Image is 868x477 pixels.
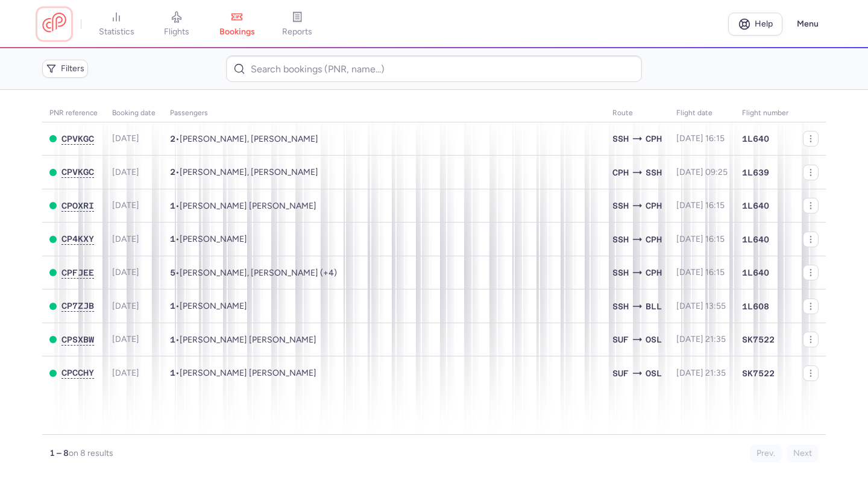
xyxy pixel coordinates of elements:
[86,11,146,37] a: statistics
[170,301,175,311] span: 1
[170,268,337,278] span: •
[742,200,769,212] span: 1L640
[61,301,94,311] span: CP7ZJB
[180,268,337,278] span: Maya SAFLO, Rania ZAGHAL, Mohamad SAFLO, Ahmad SAFLO, Haya SAFLO, Yousr SAFLO
[61,134,94,144] span: CPVKGC
[170,134,318,144] span: •
[676,167,728,177] span: [DATE] 09:25
[61,301,94,311] button: CP7ZJB
[676,301,726,311] span: [DATE] 13:55
[61,201,94,210] span: CPOXRI
[42,60,88,78] button: Filters
[61,64,84,74] span: Filters
[180,368,316,378] span: Yousif Omar Sulaiman SULAIMAN
[99,27,134,37] span: statistics
[180,234,247,244] span: Kayed ABDULRAZEK
[676,334,726,344] span: [DATE] 21:35
[170,134,175,144] span: 2
[207,11,267,37] a: bookings
[61,335,94,345] button: CPSXBW
[170,268,175,277] span: 5
[69,448,113,458] span: on 8 results
[42,13,66,35] a: CitizenPlane red outlined logo
[612,367,629,380] span: SUF
[61,167,94,177] button: CPVKGC
[61,368,94,377] span: CPCCHY
[750,444,782,463] button: Prev.
[61,268,94,277] span: CPFJEE
[728,13,782,36] a: Help
[180,335,316,345] span: Sebastian Hans Erik SANDBERG
[612,166,629,179] span: CPH
[61,335,94,344] span: CPSXBW
[282,27,312,37] span: reports
[112,334,139,344] span: [DATE]
[112,234,139,244] span: [DATE]
[669,104,735,122] th: flight date
[170,201,175,210] span: 1
[735,104,796,122] th: Flight number
[676,368,726,378] span: [DATE] 21:35
[180,301,247,311] span: Mohammed IBRAHIM
[219,27,255,37] span: bookings
[742,233,769,245] span: 1L640
[612,333,629,346] span: SUF
[742,166,769,178] span: 1L639
[61,167,94,177] span: CPVKGC
[646,233,662,246] span: CPH
[612,300,629,313] span: SSH
[646,132,662,145] span: CPH
[49,448,69,458] strong: 1 – 8
[170,335,316,345] span: •
[646,199,662,212] span: CPH
[61,201,94,211] button: CPOXRI
[267,11,327,37] a: reports
[676,267,725,277] span: [DATE] 16:15
[112,267,139,277] span: [DATE]
[112,133,139,144] span: [DATE]
[742,267,769,279] span: 1L640
[61,134,94,144] button: CPVKGC
[612,233,629,246] span: SSH
[742,333,775,346] span: SK7522
[742,133,769,145] span: 1L640
[612,132,629,145] span: SSH
[112,368,139,378] span: [DATE]
[787,444,819,463] button: Next
[170,335,175,344] span: 1
[742,300,769,312] span: 1L608
[170,234,175,244] span: 1
[226,55,641,82] input: Search bookings (PNR, name...)
[612,266,629,279] span: SSH
[180,134,318,144] span: Tine BJOERN, Jesper NOERUM
[42,104,105,122] th: PNR reference
[180,201,316,211] span: Ahmed Mohamed Ibrahim ALMAS
[170,234,247,244] span: •
[112,200,139,210] span: [DATE]
[146,11,207,37] a: flights
[646,266,662,279] span: CPH
[170,368,175,377] span: 1
[790,13,826,36] button: Menu
[605,104,669,122] th: Route
[676,200,725,210] span: [DATE] 16:15
[676,133,725,144] span: [DATE] 16:15
[61,368,94,378] button: CPCCHY
[755,19,773,28] span: Help
[170,167,175,177] span: 2
[170,301,247,311] span: •
[61,234,94,244] span: CP4KXY
[646,300,662,313] span: BLL
[646,166,662,179] span: SSH
[112,167,139,177] span: [DATE]
[170,368,316,378] span: •
[164,27,189,37] span: flights
[646,333,662,346] span: OSL
[180,167,318,177] span: Tine BJOERN, Jesper NOERUM
[170,201,316,211] span: •
[61,268,94,278] button: CPFJEE
[61,234,94,244] button: CP4KXY
[646,367,662,380] span: OSL
[742,367,775,379] span: SK7522
[612,199,629,212] span: SSH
